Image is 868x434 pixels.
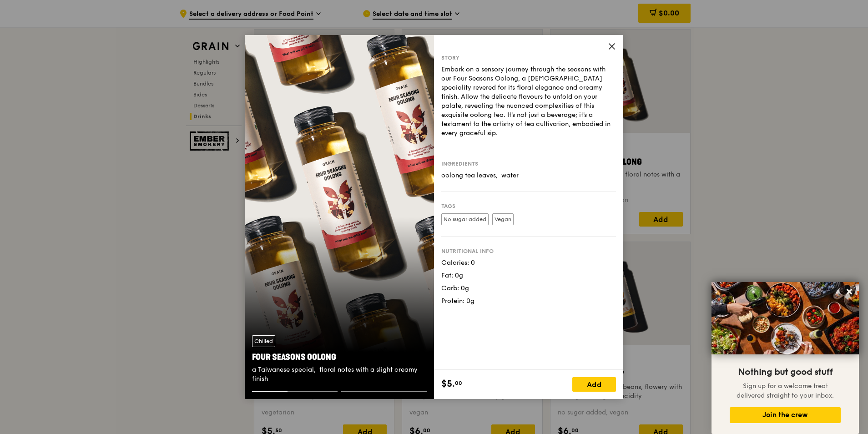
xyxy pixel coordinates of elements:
div: Calories: 0 [441,258,616,267]
div: oolong tea leaves, water [441,171,616,180]
div: Four Seasons Oolong [252,351,427,363]
span: 00 [455,379,462,387]
button: Close [842,284,857,299]
div: Chilled [252,335,275,347]
button: Join the crew [730,407,841,423]
div: Story [441,54,616,61]
img: DSC07876-Edit02-Large.jpeg [712,282,859,354]
label: No sugar added [441,213,489,225]
div: Add [572,377,616,392]
span: $5. [441,377,455,391]
div: Nutritional info [441,247,616,255]
div: Embark on a sensory journey through the seasons with our Four Seasons Oolong, a [DEMOGRAPHIC_DATA... [441,65,616,138]
div: Protein: 0g [441,297,616,306]
span: Nothing but good stuff [738,367,833,378]
div: Tags [441,202,616,210]
span: Sign up for a welcome treat delivered straight to your inbox. [737,382,834,399]
div: Carb: 0g [441,284,616,293]
div: a Taiwanese special, floral notes with a slight creamy finish [252,365,427,384]
label: Vegan [492,213,514,225]
div: Ingredients [441,160,616,167]
div: Fat: 0g [441,271,616,280]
